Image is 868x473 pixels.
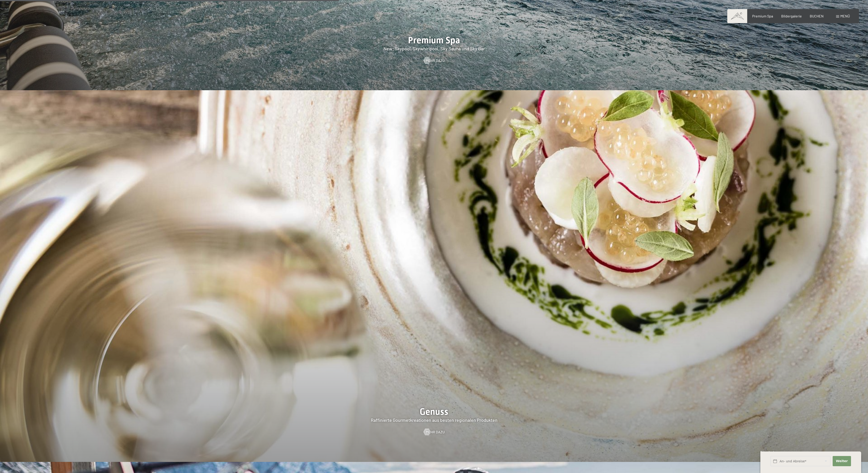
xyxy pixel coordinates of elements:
a: Mehr dazu [424,58,445,63]
span: Schnellanfrage [760,450,780,454]
span: Menü [840,14,850,18]
a: Bildergalerie [781,14,802,18]
button: Weiter [833,456,851,466]
a: BUCHEN [810,14,824,18]
span: Weiter [836,459,848,463]
span: Mehr dazu [426,429,445,434]
a: Mehr dazu [424,429,445,434]
span: Mehr dazu [426,58,445,63]
a: Premium Spa [752,14,773,18]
